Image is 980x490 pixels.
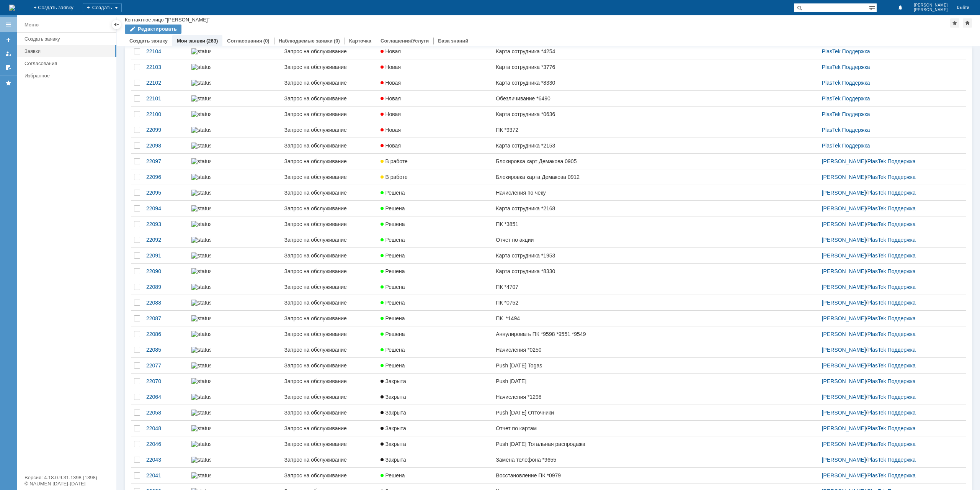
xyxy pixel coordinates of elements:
a: statusbar-100 (1).png [188,389,281,405]
a: Запрос на обслуживание [281,311,378,326]
div: Карта сотрудника *8330 [496,268,645,274]
a: statusbar-100 (1).png [188,122,281,138]
a: PlasTek Поддержка [867,331,916,337]
a: Закрыта [377,374,493,389]
a: [PERSON_NAME] [822,190,866,196]
a: Карта сотрудника *2168 [493,201,648,216]
a: Решена [377,201,493,216]
img: statusbar-100 (1).png [191,221,211,227]
a: 22093 [143,216,188,232]
a: PlasTek Поддержка [867,284,916,290]
div: Запрос на обслуживание [284,190,375,196]
div: Обезличивание *6490 [496,95,645,102]
a: 22098 [143,138,188,153]
a: [PERSON_NAME] [822,394,866,400]
div: Запрос на обслуживание [284,252,375,259]
div: Начисления *1298 [496,394,645,400]
img: statusbar-100 (1).png [191,347,211,353]
span: Решена [381,237,405,243]
a: Запрос на обслуживание [281,342,378,357]
div: Push [DATE] Togas [496,362,645,369]
a: 22101 [143,91,188,106]
a: 22103 [143,59,188,75]
a: Запрос на обслуживание [281,232,378,247]
img: statusbar-100 (1).png [191,300,211,306]
span: Решена [381,252,405,259]
a: 22064 [143,389,188,405]
div: Блокировка карт Демакова 0905 [496,158,645,164]
a: Запрос на обслуживание [281,358,378,373]
div: 22098 [146,143,185,149]
a: statusbar-100 (1).png [188,295,281,310]
a: PlasTek Поддержка [822,95,870,102]
a: 22099 [143,122,188,138]
a: statusbar-100 (1).png [188,169,281,185]
img: statusbar-100 (1).png [191,190,211,196]
a: 22097 [143,154,188,169]
img: statusbar-100 (1).png [191,64,211,70]
a: statusbar-100 (1).png [188,59,281,75]
img: statusbar-100 (1).png [191,268,211,274]
div: 22089 [146,284,185,290]
div: 22091 [146,252,185,259]
a: Push [DATE] Отточники [493,405,648,420]
span: Новая [381,48,401,54]
div: 22092 [146,237,185,243]
span: Новая [381,80,401,86]
a: База знаний [438,38,468,44]
div: Запрос на обслуживание [284,268,375,274]
img: statusbar-100 (1).png [191,143,211,149]
div: ПК *4707 [496,284,645,290]
a: statusbar-100 (1).png [188,185,281,200]
div: Начисления *0250 [496,347,645,353]
img: statusbar-100 (1).png [191,378,211,384]
a: Создать заявку [21,33,115,45]
a: Обезличивание *6490 [493,91,648,106]
img: statusbar-100 (1).png [191,331,211,337]
div: 22058 [146,410,185,416]
span: Новая [381,64,401,70]
a: 22077 [143,358,188,373]
span: Решена [381,268,405,274]
div: 22086 [146,331,185,337]
a: Новая [377,138,493,153]
a: [PERSON_NAME] [822,331,866,337]
a: Решена [377,295,493,310]
div: Запрос на обслуживание [284,64,375,70]
a: 22058 [143,405,188,420]
a: 22096 [143,169,188,185]
a: 22104 [143,44,188,59]
a: statusbar-100 (1).png [188,75,281,90]
a: 22087 [143,311,188,326]
a: Запрос на обслуживание [281,264,378,279]
a: 22086 [143,326,188,342]
div: Карта сотрудника *2153 [496,143,645,149]
a: PlasTek Поддержка [822,111,870,117]
a: ПК *0752 [493,295,648,310]
a: Решена [377,248,493,263]
a: statusbar-100 (1).png [188,216,281,232]
img: statusbar-100 (1).png [191,237,211,243]
div: 22096 [146,174,185,180]
a: 22089 [143,279,188,295]
a: PlasTek Поддержка [867,315,916,321]
a: statusbar-100 (1).png [188,154,281,169]
a: Согласования [21,57,115,69]
span: [PERSON_NAME] [914,3,948,8]
a: 22090 [143,264,188,279]
div: 22090 [146,268,185,274]
a: PlasTek Поддержка [822,64,870,70]
div: Запрос на обслуживание [284,48,375,54]
a: Карта сотрудника *8330 [493,264,648,279]
div: Запрос на обслуживание [284,143,375,149]
span: Решена [381,190,405,196]
img: statusbar-100 (1).png [191,111,211,117]
a: statusbar-100 (1).png [188,248,281,263]
div: 22093 [146,221,185,227]
a: 22102 [143,75,188,90]
a: statusbar-100 (1).png [188,279,281,295]
div: Запрос на обслуживание [284,410,375,416]
img: statusbar-100 (1).png [191,127,211,133]
div: Запрос на обслуживание [284,347,375,353]
div: Запрос на обслуживание [284,205,375,211]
